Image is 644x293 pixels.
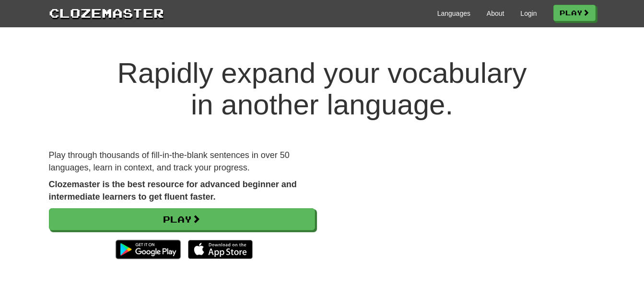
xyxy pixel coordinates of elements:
[49,180,297,202] strong: Clozemaster is the best resource for advanced beginner and intermediate learners to get fluent fa...
[437,9,470,18] a: Languages
[111,235,185,264] img: Get it on Google Play
[188,240,253,259] img: Download_on_the_App_Store_Badge_US-UK_135x40-25178aeef6eb6b83b96f5f2d004eda3bffbb37122de64afbaef7...
[49,4,164,22] a: Clozemaster
[520,9,537,18] a: Login
[487,9,504,18] a: About
[49,208,315,230] a: Play
[49,149,315,174] p: Play through thousands of fill-in-the-blank sentences in over 50 languages, learn in context, and...
[553,5,596,21] a: Play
